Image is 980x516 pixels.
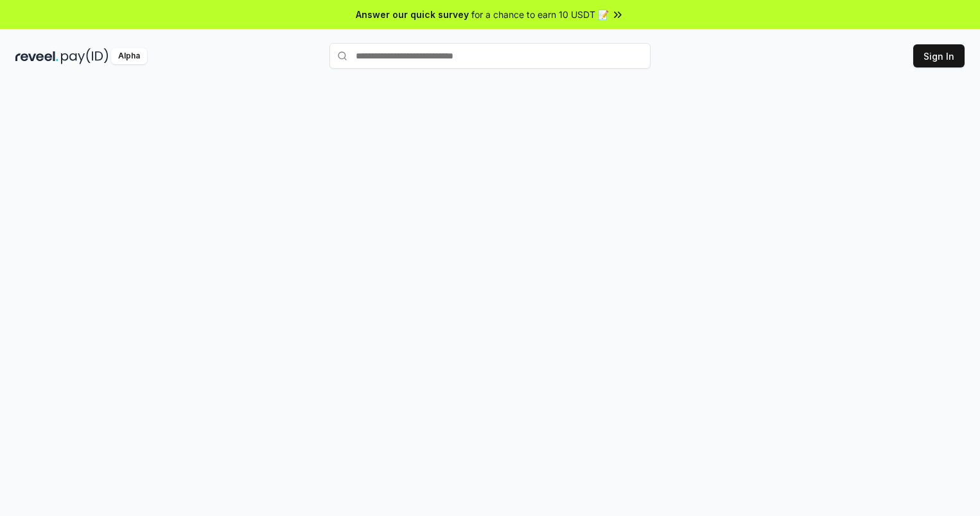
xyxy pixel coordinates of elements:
img: reveel_dark [15,48,58,64]
div: Alpha [111,48,147,64]
span: Answer our quick survey [356,8,469,21]
button: Sign In [913,44,965,67]
img: pay_id [61,48,109,64]
span: for a chance to earn 10 USDT 📝 [471,8,609,21]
